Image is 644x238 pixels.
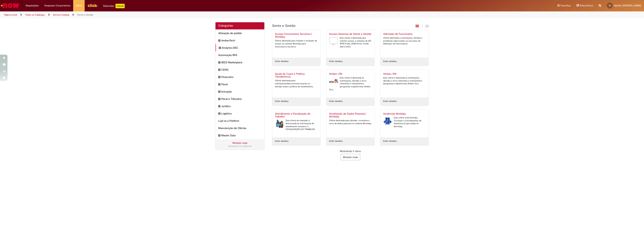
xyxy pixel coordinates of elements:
[272,110,320,138] a: Atendimento a Fiscalização do Trabalho Atendimento a Fiscalização do Trabalho Esta oferta de cham...
[422,24,423,28] span: |
[215,44,264,51] div: expandir categoria Analytics BSC Analytics BSC
[383,60,397,63] a: Exibir detalhes
[275,79,318,88] div: Oferta destinada para solicitações/descontos/correções ou dúvidas sobre a política de transferência.
[218,119,262,123] span: Lupi as a Platform
[329,140,343,143] a: Exibir detalhes
[215,110,264,117] div: expandir categoria Logistica Logistica
[218,90,220,94] i: expandir categoria Inovação
[215,132,264,139] div: expandir categoria Master Data Master Data
[609,4,611,7] span: VJ
[218,82,220,87] i: expandir categoria Fiscal
[215,88,264,95] div: expandir categoria Inovação Inovação
[218,75,220,79] i: expandir categoria Financeiro
[44,4,70,7] span: Despesas Corporativas
[329,37,338,46] img: Acesso Sistemas de Gente e Gestão
[218,68,220,72] i: expandir categoria CENG
[275,112,318,118] h2: Atendimento a Fiscalização do Trabalho
[425,24,429,28] i: Exibição de grade
[275,60,288,63] a: Exibir detalhes
[614,4,641,7] span: Valcilio [PERSON_NAME]
[329,76,338,86] img: Ambev ON
[215,29,264,139] ul: Categorias
[380,70,429,98] a: Ambev ON Esta oferta é destinada às solicitações, dúvidas e erros referentes a treinamentos (prog...
[275,33,318,39] h2: Acesso Funcionários Terceiros | Workday
[326,30,374,58] a: Acesso Sistemas de Gente e Gestão Acesso Sistemas de Gente e Gestão Esta oferta é destinada para ...
[272,149,429,153] div: Mostrando 9 itens
[76,4,82,7] span: More
[215,117,264,125] div: Lupi as a Platform
[218,145,262,148] div: Mostrando 15 categorias
[380,110,429,138] a: Ausências Workday Ausências Workday Essa oferta trata Dúvidas, Correção e Cancelamento de Ausênci...
[218,53,262,57] span: Automação RPA
[272,30,320,58] a: Acesso Funcionários Terceiros | Workday Oferta destinada para inclusão e exclusão de acesso ao si...
[272,24,388,28] h1: {"description":null,"title":"Gente e Gestão"} Categoria
[380,30,429,58] a: Admissão de Funcionário Oferta destinada a solicitações, dúvidas e problemas relacionados ao proc...
[215,37,264,44] div: expandir categoria AmbevTech AmbevTech
[561,4,571,7] span: Favoritos
[53,13,69,16] a: Service Catalog
[329,119,372,125] div: Oferta destinada para dúvidas, correções e erros de dados pessoais no sistema Workday.
[221,134,262,137] span: Master Data
[416,24,419,28] i: Exibição em cartão
[103,4,125,8] div: Padroniza
[272,70,320,98] a: Ajuda de Custo e Política Transferência Oferta destinada para solicitações/descontos/correções ou...
[221,75,262,79] span: Financeiro
[221,68,262,72] span: CENG
[26,4,39,7] span: Requisições
[215,124,264,132] div: Manutenção de Ofertas
[275,39,318,48] div: Oferta destinada para inclusão e exclusão de acesso ao sistema Workday para funcionários terceiros.
[329,37,372,48] div: Esta oferta é destinada para solicitar acesso a sistemas de GG (FPW Folha, RHW Ponto, Credit 360 ...
[329,100,343,103] a: Exibir detalhes
[329,60,343,63] a: Exibir detalhes
[3,11,426,18] ul: Trilhas de página
[329,72,372,75] h2: Ambev ON
[576,4,593,7] a: Rascunhos
[221,104,262,108] span: Jurídico
[383,116,426,128] div: Essa oferta trata Dúvidas, Correção e Cancelamento de Ausências já aprovadas no Workday.
[87,3,98,8] img: click_logo_yellow_360x200.png
[215,81,264,88] div: expandir categoria Fiscal Fiscal
[383,33,426,36] h2: Admissão de Funcionário
[215,102,264,110] div: expandir categoria Jurídico Jurídico
[329,33,372,36] h2: Acesso Sistemas de Gente e Gestão
[218,39,220,43] i: expandir categoria AmbevTech
[221,97,262,101] span: Fiscal e Tributário
[218,126,262,130] span: Manutenção de Ofertas
[218,134,220,138] i: expandir categoria Master Data
[383,37,426,45] div: Oferta destinada a solicitações, dúvidas e problemas relacionados ao processo de Admissão de Func...
[218,97,220,101] i: expandir categoria Fiscal e Tributário
[218,31,262,35] span: Alteração de pedido
[329,76,372,91] div: Esta oferta é destinada às solicitações, dúvidas e erros referentes a treinamentos (programas e p...
[116,4,125,8] p: +GenAi
[383,112,426,115] h2: Ausências Workday
[215,73,264,81] div: expandir categoria Financeiro Financeiro
[77,13,93,16] a: Gente e Gestão
[326,110,374,138] a: Atualização de Dados Pessoais | Workday Oferta destinada para dúvidas, correções e erros de dados...
[275,119,318,131] div: Esta oferta de chamado é direcionada às solicitações de atendimento exclusivo a FISCALIZAÇÃO DO T...
[221,82,262,86] span: Fiscal
[218,112,220,116] i: expandir categoria Logistica
[218,104,220,108] i: expandir categoria Jurídico
[222,46,262,50] span: Analytics BSC
[341,154,360,160] button: Mostrar mais
[215,51,264,59] div: Automação RPA
[221,90,262,93] span: Inovação
[275,72,318,78] h2: Ajuda de Custo e Política Transferência
[275,119,284,128] img: Atendimento a Fiscalização do Trabalho
[4,13,17,16] a: Página inicial
[383,72,426,75] h2: Ambev ON
[383,100,397,103] a: Exibir detalhes
[215,95,264,103] div: expandir categoria Fiscal e Tributário Fiscal e Tributário
[221,39,262,42] span: AmbevTech
[219,46,221,50] i: expandir categoria Analytics BSC
[383,140,397,143] a: Exibir detalhes
[221,112,262,115] span: Logistica
[383,116,392,126] img: Ausências Workday
[215,59,264,66] div: expandir categoria BEES Marketplace BEES Marketplace
[215,66,264,73] div: expandir categoria CENG CENG
[218,24,262,28] h2: Categorias
[326,70,374,98] a: Ambev ON Ambev ON Esta oferta é destinada às solicitações, dúvidas e erros referentes a treinamen...
[233,141,247,145] a: Mostrar mais
[0,2,20,9] img: ServiceNow
[215,29,264,37] div: Alteração de pedido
